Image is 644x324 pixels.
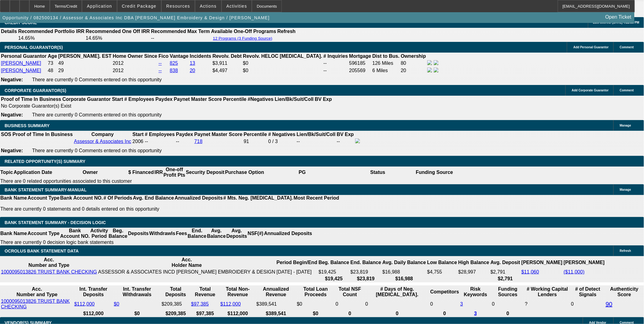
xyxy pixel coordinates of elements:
[32,77,162,82] span: There are currently 0 Comments entered on this opportunity
[365,286,429,298] th: # Days of Neg. [MEDICAL_DATA].
[90,228,109,239] th: Activity Period
[53,167,128,178] th: Owner
[114,301,119,307] a: $0
[226,4,247,9] span: Activities
[430,311,459,317] th: 0
[275,97,314,102] b: Lien/Bk/Suit/Coll
[190,68,195,73] a: 20
[315,97,332,102] b: BV Exp
[620,188,631,191] span: Manage
[222,0,252,12] button: Activities
[32,148,162,153] span: There are currently 0 Comments entered on this opportunity
[128,228,149,239] th: Deposits
[174,97,222,102] b: Paynet Master Score
[163,167,186,178] th: One-off Profit Pts
[372,67,400,74] td: 6 Miles
[350,269,381,275] td: $23,819
[1,148,23,153] b: Negative:
[98,257,276,268] th: Acc. Holder Name
[525,301,528,307] span: Refresh to pull Number of Working Capital Lenders
[243,60,323,67] td: $0
[176,228,187,239] th: Fees
[113,53,157,59] b: Home Owner Since
[256,311,296,317] th: $389,541
[492,298,524,310] td: 0
[103,195,133,201] th: # Of Periods
[74,311,113,317] th: $112,000
[85,28,150,35] th: Recommended One Off IRR
[60,228,90,239] th: Bank Account NO.
[166,4,190,9] span: Resources
[27,195,60,201] th: Account Type
[85,35,150,41] td: 14.65%
[62,97,111,102] b: Corporate Guarantor
[170,53,189,59] b: Vantage
[340,167,416,178] th: Status
[521,257,563,268] th: [PERSON_NAME]
[176,132,193,137] b: Paydex
[5,249,79,253] span: OCROLUS BANK STATEMENT DATA
[170,68,178,73] a: 838
[372,60,400,67] td: 126 Miles
[159,53,169,59] b: Fico
[200,4,217,9] span: Actions
[1,103,335,109] td: No Corporate Guarantor(s) Exist
[58,60,112,67] td: 49
[220,311,256,317] th: $112,000
[521,269,539,274] a: $11,060
[1,68,41,73] a: [PERSON_NAME]
[220,301,241,307] a: $112,000
[159,61,162,66] a: --
[276,257,318,268] th: Period Begin/End
[145,132,175,137] b: # Employees
[58,67,112,74] td: 29
[223,195,293,201] th: # Mts. Neg. [MEDICAL_DATA].
[490,269,521,275] td: $2,791
[427,257,458,268] th: Low Balance
[1,28,17,35] th: Details
[60,195,103,201] th: Bank Account NO.
[323,53,348,59] b: # Inquiries
[174,195,223,201] th: Annualized Deposits
[133,132,144,137] b: Start
[1,77,23,82] b: Negative:
[194,139,203,144] a: 718
[108,228,127,239] th: Beg. Balance
[156,97,173,102] b: Paydex
[27,228,60,239] th: Account Type
[460,286,491,298] th: Risk Keywords
[13,167,52,178] th: Application Date
[293,195,340,201] th: Most Recent Period
[490,257,521,268] th: Avg. Deposit
[47,67,57,74] td: 48
[191,311,219,317] th: $97,385
[525,286,570,298] th: # Working Capital Lenders
[400,60,426,67] td: 80
[572,89,609,92] span: Add Corporate Guarantor
[243,53,322,59] b: Revolv. HELOC [MEDICAL_DATA].
[349,53,371,59] b: Mortgage
[492,286,524,298] th: Funding Sources
[5,123,50,128] span: BUSINESS SUMMARY
[434,60,439,65] img: linkedin-icon.png
[460,301,463,307] a: 3
[32,112,162,117] span: There are currently 0 Comments entered on this opportunity
[430,298,459,310] td: 0
[605,286,643,298] th: Authenticity Score
[161,298,190,310] td: $209,385
[132,138,144,145] td: 2006
[191,286,219,298] th: Total Revenue
[191,301,209,307] a: $97,385
[212,60,242,67] td: $3,911
[337,138,354,145] td: --
[133,195,175,201] th: Avg. End Balance
[195,0,221,12] button: Actions
[296,286,335,298] th: Total Loan Proceeds
[458,269,490,275] td: $28,997
[416,167,454,178] th: Funding Source
[2,15,270,20] span: Opportunity / 082500134 / Assessor & Associates Inc DBA [PERSON_NAME] Embroidery & Design / [PERS...
[318,257,349,268] th: Beg. Balance
[113,61,124,66] span: 2012
[1,112,23,117] b: Negative:
[400,67,426,74] td: 20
